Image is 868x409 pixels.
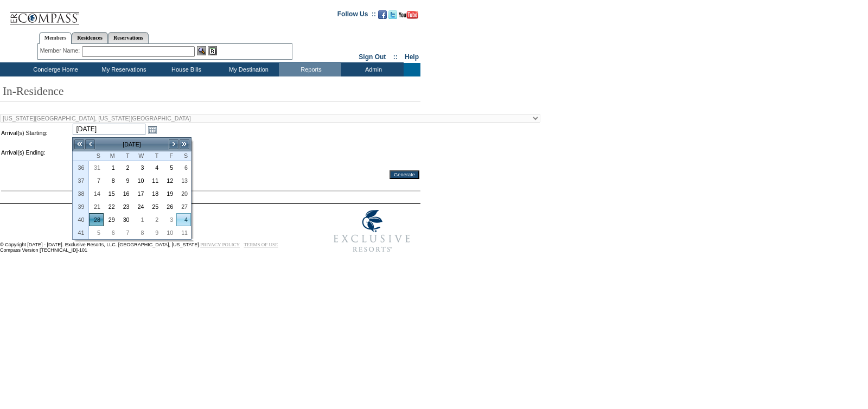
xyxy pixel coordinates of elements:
[73,161,89,174] th: 36
[73,226,89,239] th: 41
[39,32,72,44] a: Members
[104,174,118,187] td: Monday, September 08, 2025
[162,175,176,187] a: 12
[73,200,89,213] th: 39
[208,46,217,55] img: Reservations
[177,162,190,174] a: 6
[89,174,104,187] td: Sunday, September 07, 2025
[119,188,132,200] a: 16
[162,151,176,161] th: Friday
[119,214,132,226] a: 30
[1,124,72,142] td: Arrival(s) Starting:
[133,201,147,213] a: 24
[146,124,158,136] a: Open the calendar popup.
[118,187,133,200] td: Tuesday, September 16, 2025
[104,214,118,226] a: 29
[133,162,147,174] a: 3
[90,201,103,213] a: 21
[154,63,216,76] td: House Bills
[177,175,190,187] a: 13
[162,226,176,239] td: Friday, October 10, 2025
[162,174,176,187] td: Friday, September 12, 2025
[119,227,132,239] a: 7
[147,226,162,239] td: Thursday, October 09, 2025
[85,139,95,150] a: <
[177,188,190,200] a: 20
[147,151,162,161] th: Thursday
[95,138,168,150] td: [DATE]
[244,242,278,247] a: TERMS OF USE
[133,214,147,226] a: 1
[390,170,419,179] input: Generate
[104,188,118,200] a: 15
[104,201,118,213] a: 22
[89,213,104,226] td: Sunday, September 28, 2025
[197,46,206,55] img: View
[89,161,104,174] td: Sunday, August 31, 2025
[104,227,118,239] a: 6
[148,162,161,174] a: 4
[177,201,190,213] a: 27
[388,10,397,19] img: Follow us on Twitter
[388,14,397,20] a: Follow us on Twitter
[133,175,147,187] a: 10
[104,187,118,200] td: Monday, September 15, 2025
[176,151,191,161] th: Saturday
[177,214,190,226] a: 4
[399,14,418,20] a: Subscribe to our YouTube Channel
[72,32,108,43] a: Residences
[179,139,190,150] a: >>
[89,200,104,213] td: Sunday, September 21, 2025
[399,11,418,19] img: Subscribe to our YouTube Channel
[176,187,191,200] td: Saturday, September 20, 2025
[133,213,148,226] td: Wednesday, October 01, 2025
[279,63,341,76] td: Reports
[104,200,118,213] td: Monday, September 22, 2025
[216,63,279,76] td: My Destination
[176,161,191,174] td: Saturday, September 06, 2025
[341,63,404,76] td: Admin
[147,200,162,213] td: Thursday, September 25, 2025
[162,227,176,239] a: 10
[148,201,161,213] a: 25
[74,139,85,150] a: <<
[133,226,148,239] td: Wednesday, October 08, 2025
[162,201,176,213] a: 26
[133,151,148,161] th: Wednesday
[90,188,103,200] a: 14
[89,226,104,239] td: Sunday, October 05, 2025
[92,63,154,76] td: My Reservations
[162,213,176,226] td: Friday, October 03, 2025
[133,188,147,200] a: 17
[89,151,104,161] th: Sunday
[323,204,420,258] img: Exclusive Resorts
[133,161,148,174] td: Wednesday, September 03, 2025
[162,161,176,174] td: Friday, September 05, 2025
[119,201,132,213] a: 23
[73,187,89,200] th: 38
[118,226,133,239] td: Tuesday, October 07, 2025
[147,174,162,187] td: Thursday, September 11, 2025
[118,174,133,187] td: Tuesday, September 09, 2025
[176,226,191,239] td: Saturday, October 11, 2025
[9,3,80,25] img: Compass Home
[104,213,118,226] td: Monday, September 29, 2025
[119,175,132,187] a: 9
[118,213,133,226] td: Tuesday, September 30, 2025
[200,242,240,247] a: PRIVACY POLICY
[89,187,104,200] td: Sunday, September 14, 2025
[147,161,162,174] td: Thursday, September 04, 2025
[162,187,176,200] td: Friday, September 19, 2025
[118,151,133,161] th: Tuesday
[118,161,133,174] td: Tuesday, September 02, 2025
[133,200,148,213] td: Wednesday, September 24, 2025
[90,175,103,187] a: 7
[104,151,118,161] th: Monday
[147,187,162,200] td: Thursday, September 18, 2025
[133,187,148,200] td: Wednesday, September 17, 2025
[359,53,386,61] a: Sign Out
[378,14,387,20] a: Become our fan on Facebook
[118,200,133,213] td: Tuesday, September 23, 2025
[162,200,176,213] td: Friday, September 26, 2025
[104,161,118,174] td: Monday, September 01, 2025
